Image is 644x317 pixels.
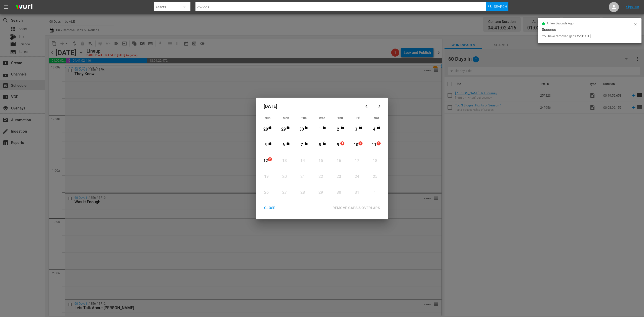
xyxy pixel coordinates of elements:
[263,174,270,180] div: 19
[542,27,637,33] div: Success
[341,141,344,145] span: 1
[371,127,377,132] div: 4
[354,190,360,195] div: 31
[336,174,342,180] div: 23
[336,190,342,195] div: 30
[258,203,281,213] button: CLOSE
[262,158,269,164] div: 12
[260,205,279,211] div: CLOSE
[280,142,287,148] div: 6
[372,174,378,180] div: 25
[317,174,324,180] div: 22
[317,158,324,164] div: 15
[12,1,36,13] img: ans4CAIJ8jUAAAAAAAAAAAAAAAAAAAAAAAAgQb4GAAAAAAAAAAAAAAAAAAAAAAAAJMjXAAAAAAAAAAAAAAAAAAAAAAAAgAT5G...
[353,142,359,148] div: 10
[377,141,380,145] span: 1
[259,100,361,112] div: [DATE]
[301,116,307,120] span: Tue
[335,142,341,148] div: 9
[353,127,359,132] div: 3
[374,116,379,120] span: Sat
[299,127,305,132] div: 30
[317,190,324,195] div: 29
[354,158,360,164] div: 17
[547,22,574,26] span: a few seconds ago
[354,174,360,180] div: 24
[542,34,632,39] div: You have removed gaps for [DATE].
[281,190,288,195] div: 27
[281,174,288,180] div: 20
[262,142,269,148] div: 5
[283,116,289,120] span: Mon
[317,142,323,148] div: 8
[281,158,288,164] div: 13
[359,141,362,145] span: 2
[268,157,272,161] span: 2
[299,158,306,164] div: 14
[372,158,378,164] div: 18
[371,142,377,148] div: 11
[299,174,306,180] div: 21
[299,142,305,148] div: 7
[336,158,342,164] div: 16
[263,190,270,195] div: 26
[3,4,9,10] span: menu
[337,116,343,120] span: Thu
[372,190,378,195] div: 1
[335,127,341,132] div: 2
[265,116,270,120] span: Sun
[259,115,385,201] div: Month View
[299,190,306,195] div: 28
[319,116,325,120] span: Wed
[317,127,323,132] div: 1
[280,127,287,132] div: 29
[494,2,507,11] span: Search
[626,5,639,9] a: Sign Out
[262,127,269,132] div: 28
[356,116,360,120] span: Fri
